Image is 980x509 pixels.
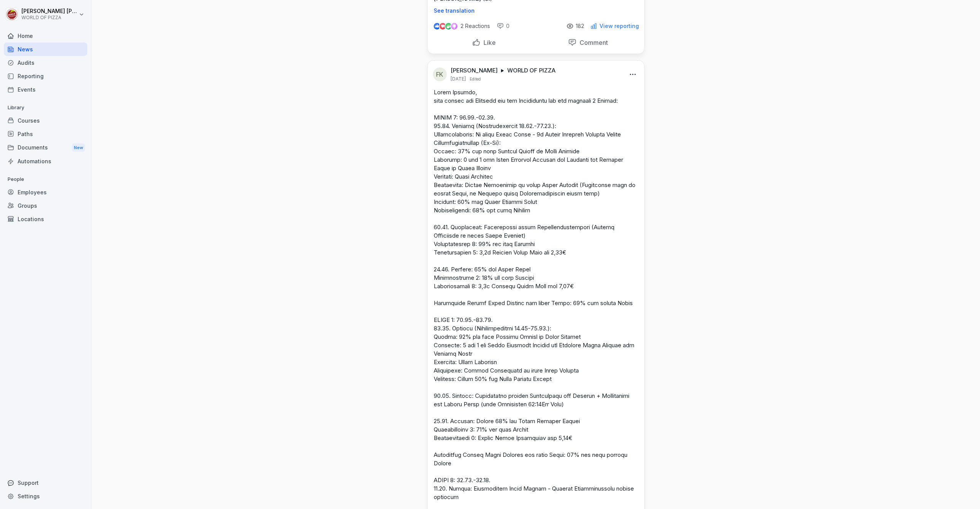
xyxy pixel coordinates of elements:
[577,39,608,46] p: Comment
[4,114,87,127] a: Courses
[497,22,510,30] div: 0
[440,23,446,29] img: love
[4,43,87,56] a: News
[4,154,87,168] a: Automations
[507,67,555,74] p: WORLD OF PIZZA
[434,23,440,29] img: like
[4,69,87,83] a: Reporting
[599,23,639,29] p: View reporting
[21,8,77,15] p: [PERSON_NAME] [PERSON_NAME]
[480,39,496,46] p: Like
[445,23,452,30] img: celebrate
[21,15,77,20] p: WORLD OF PIZZA
[451,23,457,30] img: inspiring
[4,186,87,199] a: Employees
[4,199,87,212] a: Groups
[4,102,87,114] p: Library
[4,476,87,489] div: Support
[72,143,85,152] div: New
[4,127,87,141] a: Paths
[4,83,87,96] a: Events
[451,67,498,74] p: [PERSON_NAME]
[4,141,87,155] a: DocumentsNew
[4,489,87,503] a: Settings
[4,29,87,43] a: Home
[461,23,490,29] p: 2 Reactions
[576,23,584,29] p: 182
[4,212,87,226] a: Locations
[470,76,481,82] p: Edited
[4,173,87,186] p: People
[451,76,466,82] p: [DATE]
[4,56,87,69] a: Audits
[433,67,447,81] div: FK
[4,141,87,155] div: Documents
[434,8,638,14] p: See translation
